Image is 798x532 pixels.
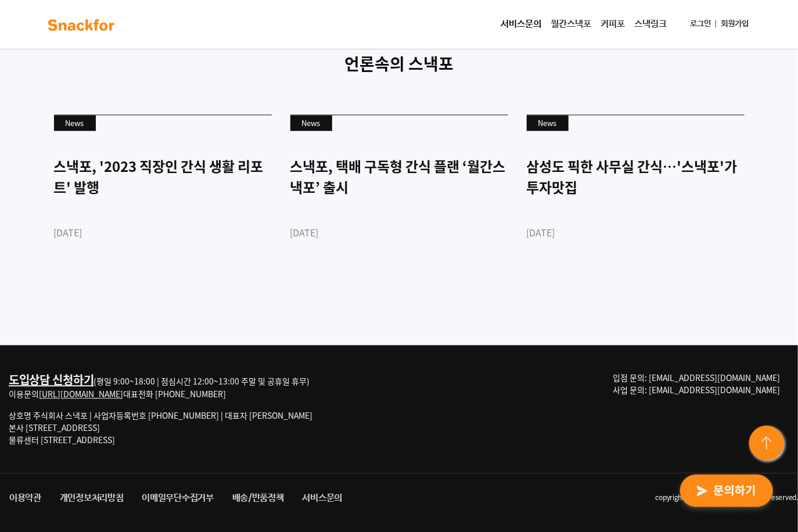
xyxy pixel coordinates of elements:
[496,13,546,36] a: 서비스문의
[685,13,716,35] a: 로그인
[45,16,118,34] img: background-main-color.svg
[596,13,630,36] a: 커피포
[54,225,272,239] div: [DATE]
[150,368,223,397] a: 설정
[3,368,77,397] a: 홈
[51,488,133,509] a: 개인정보처리방침
[132,488,222,509] a: 이메일무단수집거부
[527,225,745,239] div: [DATE]
[179,386,193,395] span: 설정
[9,371,94,388] a: 도입상담 신청하기
[290,225,508,239] div: [DATE]
[77,368,150,397] a: 대화
[613,372,780,396] span: 입점 문의: [EMAIL_ADDRESS][DOMAIN_NAME] 사업 문의: [EMAIL_ADDRESS][DOMAIN_NAME]
[106,386,120,396] span: 대화
[747,423,789,465] img: floating-button
[290,156,508,197] div: 스낵포, 택배 구독형 간식 플랜 ‘월간스낵포’ 출시
[223,488,293,509] a: 배송/반품정책
[527,115,569,131] div: News
[9,409,312,446] p: 상호명 주식회사 스낵포 | 사업자등록번호 [PHONE_NUMBER] | 대표자 [PERSON_NAME] 본사 [STREET_ADDRESS] 물류센터 [STREET_ADDRESS]
[716,13,753,35] a: 회원가입
[290,114,508,280] a: News 스낵포, 택배 구독형 간식 플랜 ‘월간스낵포’ 출시 [DATE]
[9,372,312,400] div: (평일 9:00~18:00 | 점심시간 12:00~13:00 주말 및 공휴일 휴무) 이용문의 대표전화 [PHONE_NUMBER]
[45,52,753,76] p: 언론속의 스낵포
[54,114,272,280] a: News 스낵포, '2023 직장인 간식 생활 리포트' 발행 [DATE]
[527,156,745,197] div: 삼성도 픽한 사무실 간식…'스낵포'가 투자맛집
[293,488,352,509] a: 서비스문의
[546,13,596,36] a: 월간스낵포
[54,115,96,131] div: News
[290,115,332,131] div: News
[37,386,44,395] span: 홈
[630,13,671,36] a: 스낵링크
[54,156,272,197] div: 스낵포, '2023 직장인 간식 생활 리포트' 발행
[527,114,745,280] a: News 삼성도 픽한 사무실 간식…'스낵포'가 투자맛집 [DATE]
[351,488,798,509] li: copyright ⓒ 2021 snackfor all rights reserved.
[39,388,123,400] a: [URL][DOMAIN_NAME]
